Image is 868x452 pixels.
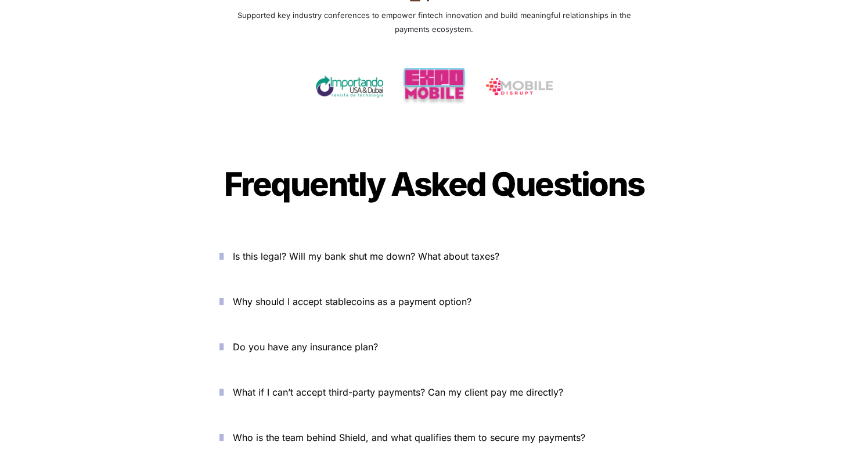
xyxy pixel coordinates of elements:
span: Who is the team behind Shield, and what qualifies them to secure my payments? [233,432,585,443]
span: Why should I accept stablecoins as a payment option? [233,296,471,307]
button: Is this legal? Will my bank shut me down? What about taxes? [202,238,667,274]
button: Why should I accept stablecoins as a payment option? [202,284,667,320]
span: What if I can’t accept third-party payments? Can my client pay me directly? [233,386,563,398]
span: Do you have any insurance plan? [233,341,378,353]
span: Frequently Asked Questions [224,164,644,204]
span: Supported key industry conferences to empower fintech innovation and build meaningful relationshi... [237,10,633,34]
button: Do you have any insurance plan? [202,329,667,365]
button: What if I can’t accept third-party payments? Can my client pay me directly? [202,374,667,410]
span: Is this legal? Will my bank shut me down? What about taxes? [233,250,499,262]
